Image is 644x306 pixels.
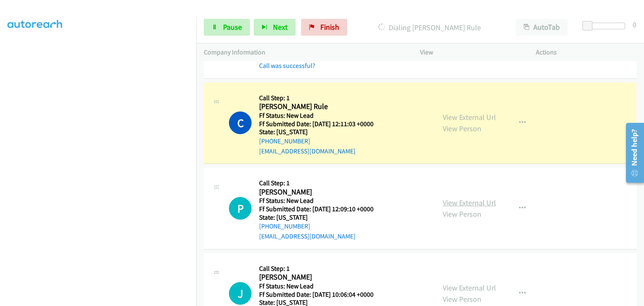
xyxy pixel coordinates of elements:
[420,47,521,57] p: View
[259,112,384,120] h5: Ff Status: New Lead
[516,19,568,36] button: AutoTab
[259,128,384,136] h5: State: [US_STATE]
[259,265,384,273] h5: Call Step: 1
[443,283,496,293] a: View External Url
[259,222,310,230] a: [PHONE_NUMBER]
[254,19,296,36] button: Next
[259,272,384,282] h2: [PERSON_NAME]
[259,179,384,187] h5: Call Step: 1
[259,187,384,197] h2: [PERSON_NAME]
[204,47,405,57] p: Company Information
[443,124,481,133] a: View Person
[443,198,496,207] a: View External Url
[259,62,315,70] a: Call was successful?
[259,282,384,290] h5: Ff Status: New Lead
[536,47,636,57] p: Actions
[259,232,356,240] a: [EMAIL_ADDRESS][DOMAIN_NAME]
[259,94,384,102] h5: Call Step: 1
[259,137,310,145] a: [PHONE_NUMBER]
[259,102,384,112] h2: [PERSON_NAME] Rule
[587,23,625,29] div: Delay between calls (in seconds)
[443,294,481,304] a: View Person
[229,197,252,220] div: The call is yet to be attempted
[204,19,250,36] a: Pause
[620,119,644,186] iframe: Resource Center
[358,22,501,33] p: Dialing [PERSON_NAME] Rule
[320,22,339,32] span: Finish
[259,290,384,299] h5: Ff Submitted Date: [DATE] 10:06:04 +0000
[633,19,636,30] div: 0
[259,147,356,155] a: [EMAIL_ADDRESS][DOMAIN_NAME]
[273,22,288,32] span: Next
[229,282,252,305] h1: J
[229,112,252,134] h1: C
[229,197,252,220] h1: P
[301,19,347,36] a: Finish
[443,112,496,122] a: View External Url
[259,197,384,205] h5: Ff Status: New Lead
[229,282,252,305] div: The call is yet to be attempted
[443,209,481,219] a: View Person
[259,120,384,128] h5: Ff Submitted Date: [DATE] 12:11:03 +0000
[259,213,384,222] h5: State: [US_STATE]
[259,205,384,213] h5: Ff Submitted Date: [DATE] 12:09:10 +0000
[223,22,242,32] span: Pause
